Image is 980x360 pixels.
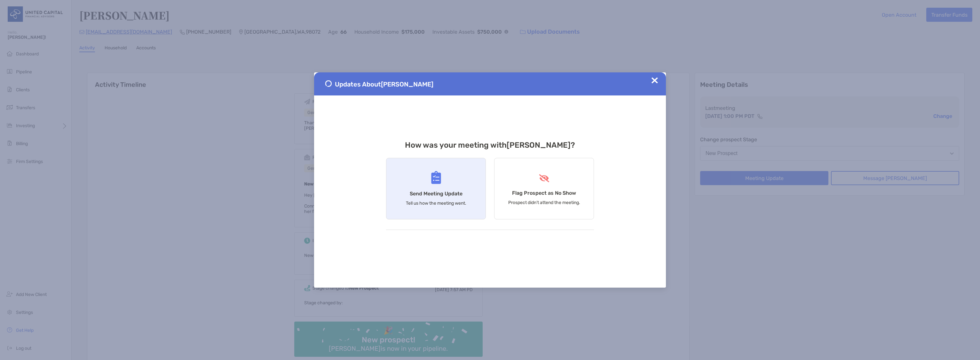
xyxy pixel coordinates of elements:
[406,200,466,206] p: Tell us how the meeting went.
[325,80,332,87] img: Send Meeting Update 1
[410,191,462,197] h4: Send Meeting Update
[386,141,594,150] h3: How was your meeting with [PERSON_NAME] ?
[512,190,576,196] h4: Flag Prospect as No Show
[508,200,580,205] p: Prospect didn’t attend the meeting.
[335,80,433,88] span: Updates About [PERSON_NAME]
[538,174,550,182] img: Flag Prospect as No Show
[431,171,441,184] img: Send Meeting Update
[652,77,658,84] img: Close Updates Zoe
